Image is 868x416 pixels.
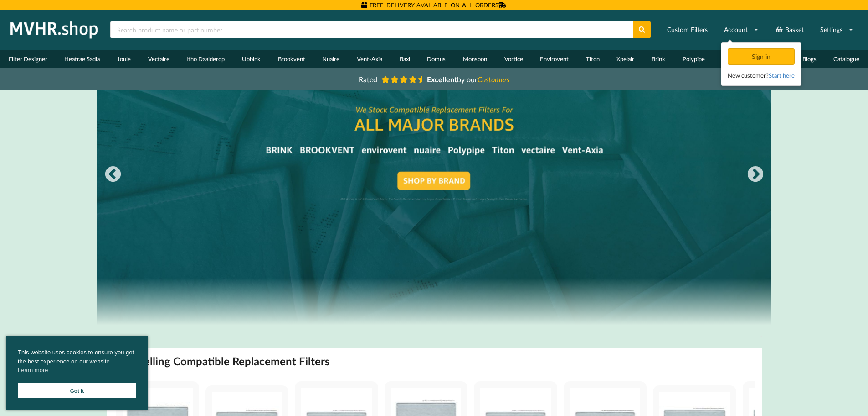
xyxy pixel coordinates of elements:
[104,166,122,184] button: Previous
[728,53,796,60] a: Sign in
[18,366,48,375] a: cookies - Learn more
[728,71,795,80] div: New customer?
[6,336,148,410] div: cookieconsent
[391,50,419,68] a: Baxi
[348,50,391,68] a: Vent-Axia
[674,50,714,68] a: Polypipe
[454,50,496,68] a: Monsoon
[110,21,633,38] input: Search product name or part number...
[233,50,269,68] a: Ubbink
[769,72,795,79] a: Start here
[313,50,348,68] a: Nuaire
[577,50,608,68] a: Titon
[746,166,765,184] button: Next
[113,354,330,369] h2: Best Selling Compatible Replacement Filters
[359,75,377,84] span: Rated
[178,50,234,68] a: Itho Daalderop
[427,75,457,84] b: Excellent
[531,50,577,68] a: Envirovent
[718,21,765,38] a: Account
[18,383,136,398] a: Got it cookie
[352,72,516,87] a: Rated Excellentby ourCustomers
[108,50,139,68] a: Joule
[56,50,109,68] a: Heatrae Sadia
[825,50,868,68] a: Catalogue
[728,48,795,65] div: Sign in
[714,50,750,68] a: Airflow
[478,75,509,84] i: Customers
[643,50,674,68] a: Brink
[6,18,102,41] img: mvhr.shop.png
[814,21,859,38] a: Settings
[139,50,178,68] a: Vectaire
[496,50,532,68] a: Vortice
[608,50,643,68] a: Xpelair
[769,21,810,38] a: Basket
[418,50,454,68] a: Domus
[427,75,509,84] span: by our
[18,348,136,377] span: This website uses cookies to ensure you get the best experience on our website.
[269,50,314,68] a: Brookvent
[661,21,714,38] a: Custom Filters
